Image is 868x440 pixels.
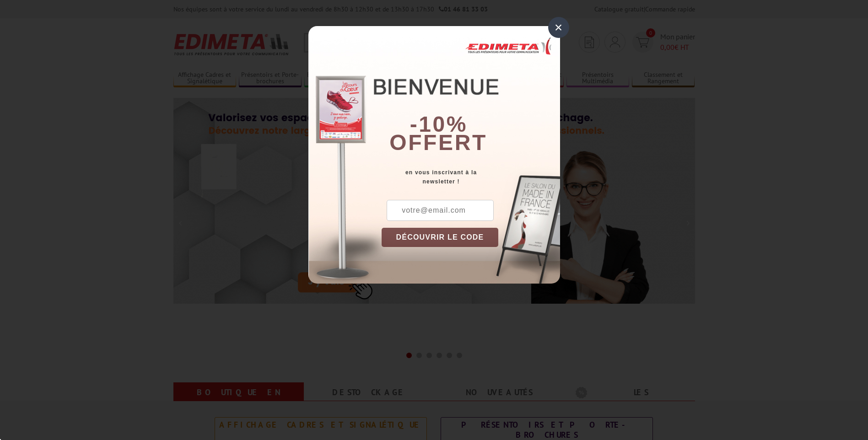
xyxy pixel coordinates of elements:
[387,200,494,221] input: votre@email.com
[382,228,499,247] button: DÉCOUVRIR LE CODE
[410,112,468,136] b: -10%
[548,17,569,38] div: ×
[389,130,487,155] font: offert
[382,168,560,186] div: en vous inscrivant à la newsletter !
